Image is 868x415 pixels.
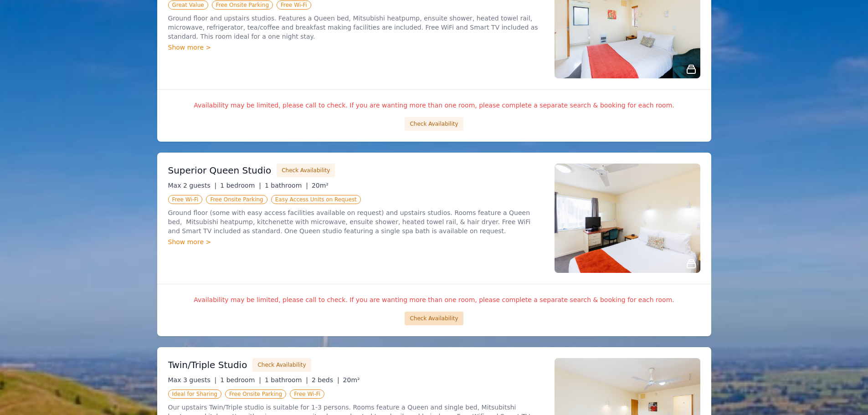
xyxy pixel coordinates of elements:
span: 1 bathroom | [265,182,308,189]
span: 20m² [312,182,329,189]
button: Check Availability [277,164,335,177]
span: Free Onsite Parking [225,389,286,399]
span: 20m² [343,376,360,384]
span: Max 2 guests | [168,182,217,189]
span: Free Wi-Fi [290,389,324,399]
p: Availability may be limited, please call to check. If you are wanting more than one room, please ... [168,295,700,304]
span: Great Value [168,0,208,10]
span: 1 bathroom | [265,376,308,384]
span: Ideal for Sharing [168,389,221,399]
span: 2 beds | [312,376,339,384]
span: Free Wi-Fi [277,0,311,10]
p: Ground floor (some with easy access facilities available on request) and upstairs studios. Rooms ... [168,208,544,236]
h3: Superior Queen Studio [168,164,272,177]
span: 1 bedroom | [220,182,261,189]
div: Show more > [168,43,544,52]
span: Max 3 guests | [168,376,217,384]
h3: Twin/Triple Studio [168,359,247,371]
span: Free Onsite Parking [206,195,267,204]
button: Check Availability [405,117,463,131]
span: Free Wi-Fi [168,195,203,204]
p: Availability may be limited, please call to check. If you are wanting more than one room, please ... [168,101,700,110]
div: Show more > [168,237,544,246]
span: 1 bedroom | [220,376,261,384]
button: Check Availability [405,312,463,325]
span: Easy Access Units on Request [271,195,361,204]
p: Ground floor and upstairs studios. Features a Queen bed, Mitsubishi heatpump, ensuite shower, hea... [168,14,544,41]
button: Check Availability [252,358,311,372]
span: Free Onsite Parking [212,0,273,10]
